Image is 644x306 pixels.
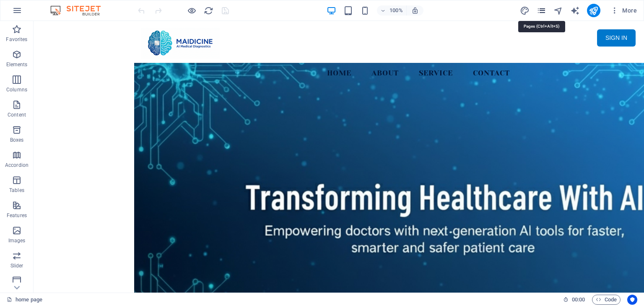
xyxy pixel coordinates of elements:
[7,295,42,305] a: Click to cancel selection. Double-click to open Pages
[537,5,547,16] button: pages
[9,187,24,194] p: Tables
[627,295,637,305] button: Usercentrics
[596,295,617,305] span: Code
[610,6,637,15] span: More
[377,5,407,16] button: 100%
[204,6,213,16] i: Reload page
[411,7,419,14] i: On resize automatically adjust zoom level to fit chosen device.
[563,295,585,305] h6: Session time
[8,237,26,244] p: Images
[8,112,26,118] p: Content
[7,212,27,219] p: Features
[6,36,27,43] p: Favorites
[570,5,580,16] button: text_generator
[520,5,530,16] button: design
[10,137,24,143] p: Boxes
[10,262,23,269] p: Slider
[553,5,563,16] button: navigator
[520,6,530,16] i: Design (Ctrl+Alt+Y)
[572,295,585,305] span: 00 00
[607,4,640,17] button: More
[203,5,213,16] button: reload
[592,295,621,305] button: Code
[589,6,598,16] i: Publish
[187,5,197,16] button: Click here to leave preview mode and continue editing
[6,86,27,93] p: Columns
[587,4,600,17] button: publish
[578,296,579,303] span: :
[6,61,28,68] p: Elements
[390,5,403,16] h6: 100%
[48,5,111,16] img: Editor Logo
[5,162,29,169] p: Accordion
